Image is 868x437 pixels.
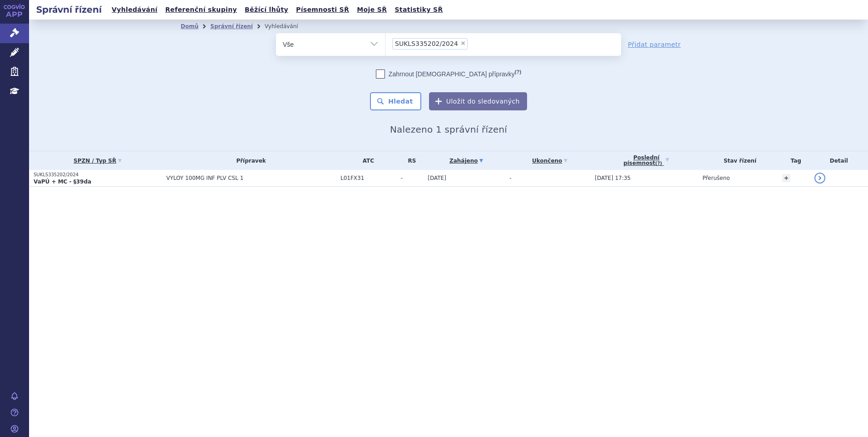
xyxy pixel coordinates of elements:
span: L01FX31 [340,175,396,181]
a: Vyhledávání [109,4,160,16]
span: SUKLS335202/2024 [395,40,458,47]
button: Hledat [370,92,421,110]
span: [DATE] 17:35 [595,175,631,181]
strong: VaPÚ + MC - §39da [34,179,91,185]
a: Správní řízení [210,23,253,30]
a: Písemnosti SŘ [293,4,352,16]
h2: Správní řízení [29,3,109,16]
span: VYLOY 100MG INF PLV CSL 1 [166,175,336,181]
abbr: (?) [655,161,662,166]
a: SPZN / Typ SŘ [34,154,162,167]
th: Tag [778,151,810,170]
th: Přípravek [162,151,336,170]
th: RS [396,151,423,170]
a: Zahájeno [428,154,505,167]
abbr: (?) [515,69,521,75]
a: Moje SŘ [354,4,390,16]
a: + [782,174,790,182]
li: Vyhledávání [265,20,310,33]
span: [DATE] [428,175,446,181]
th: ATC [336,151,396,170]
a: Statistiky SŘ [392,4,445,16]
a: Domů [181,23,198,30]
span: - [401,175,423,181]
span: × [460,40,466,46]
input: SUKLS335202/2024 [470,38,475,49]
a: Referenční skupiny [163,4,240,16]
th: Stav řízení [698,151,777,170]
span: - [509,175,511,181]
label: Zahrnout [DEMOGRAPHIC_DATA] přípravky [376,70,521,79]
th: Detail [810,151,868,170]
a: Ukončeno [509,154,590,167]
p: SUKLS335202/2024 [34,172,162,178]
a: detail [814,173,825,184]
span: Přerušeno [702,175,730,181]
a: Poslednípísemnost(?) [595,151,698,170]
a: Běžící lhůty [242,4,291,16]
span: Nalezeno 1 správní řízení [390,124,507,135]
a: Přidat parametr [628,40,681,49]
button: Uložit do sledovaných [429,92,527,110]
